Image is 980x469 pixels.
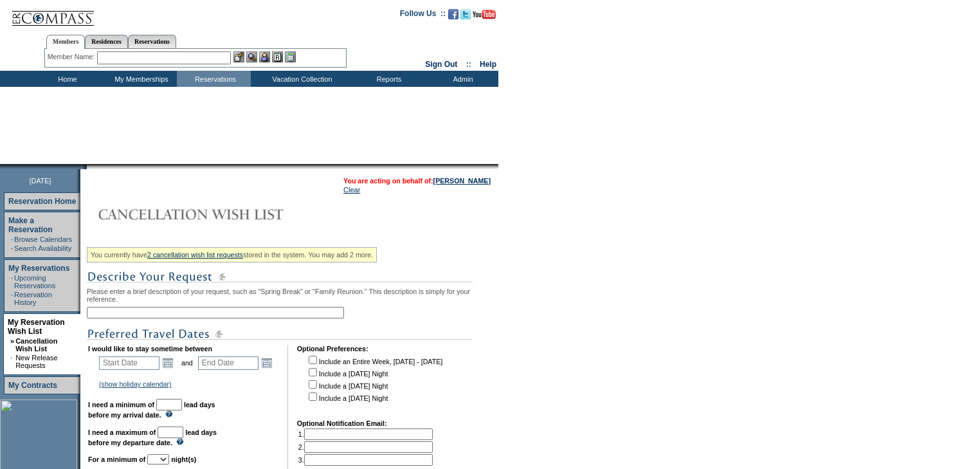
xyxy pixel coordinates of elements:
[87,201,344,227] img: Cancellation Wish List
[298,454,433,466] td: 3.
[30,177,51,185] span: [DATE]
[171,455,196,463] b: night(s)
[88,401,215,419] b: lead days before my arrival date.
[350,71,424,87] td: Reports
[11,235,13,243] td: ·
[8,381,57,390] a: My Contracts
[87,164,88,169] img: blank.gif
[400,8,446,23] td: Follow Us ::
[306,354,442,410] td: Include an Entire Week, [DATE] - [DATE] Include a [DATE] Night Include a [DATE] Night Include a [...
[246,51,257,62] img: View
[460,9,471,19] img: Follow us on Twitter
[99,380,172,388] a: (show holiday calendar)
[128,35,176,48] a: Reservations
[14,291,52,306] a: Reservation History
[179,354,195,372] td: and
[176,438,184,445] img: questionMark_lightBlue.gif
[433,177,491,185] a: [PERSON_NAME]
[14,274,55,290] a: Upcoming Reservations
[10,337,14,345] b: »
[99,356,159,370] input: Date format: M/D/Y. Shortcut keys: [T] for Today. [UP] or [.] for Next Day. [DOWN] or [,] for Pre...
[82,164,87,169] img: promoShadowLeftCorner.gif
[424,71,498,87] td: Admin
[343,177,491,185] span: You are acting on behalf of:
[88,428,217,446] b: lead days before my departure date.
[10,354,14,369] td: ·
[8,197,76,206] a: Reservation Home
[161,356,175,370] a: Open the calendar popup.
[343,186,360,194] a: Clear
[87,247,377,262] div: You currently have stored in the system. You may add 2 more.
[11,274,13,290] td: ·
[473,13,496,21] a: Subscribe to our YouTube Channel
[15,354,57,369] a: New Release Requests
[272,51,283,62] img: Reservations
[165,410,173,418] img: questionMark_lightBlue.gif
[480,60,496,69] a: Help
[285,51,296,62] img: b_calculator.gif
[88,455,145,463] b: For a minimum of
[297,419,387,427] b: Optional Notification Email:
[8,216,53,234] a: Make a Reservation
[88,345,212,353] b: I would like to stay sometime between
[103,71,177,87] td: My Memberships
[14,244,71,252] a: Search Availability
[14,235,72,243] a: Browse Calendars
[88,401,154,409] b: I need a minimum of
[448,13,458,21] a: Become our fan on Facebook
[233,51,244,62] img: b_edit.gif
[29,71,103,87] td: Home
[88,428,156,436] b: I need a maximum of
[460,13,471,21] a: Follow us on Twitter
[11,244,13,252] td: ·
[11,291,13,306] td: ·
[260,356,274,370] a: Open the calendar popup.
[473,10,496,19] img: Subscribe to our YouTube Channel
[147,251,243,259] a: 2 cancellation wish list requests
[448,9,458,19] img: Become our fan on Facebook
[177,71,251,87] td: Reservations
[8,318,65,336] a: My Reservation Wish List
[8,264,69,273] a: My Reservations
[198,356,259,370] input: Date format: M/D/Y. Shortcut keys: [T] for Today. [UP] or [.] for Next Day. [DOWN] or [,] for Pre...
[298,441,433,453] td: 2.
[251,71,350,87] td: Vacation Collection
[46,35,86,49] a: Members
[425,60,457,69] a: Sign Out
[298,428,433,440] td: 1.
[48,51,97,62] div: Member Name:
[15,337,57,353] a: Cancellation Wish List
[259,51,270,62] img: Impersonate
[466,60,471,69] span: ::
[85,35,128,48] a: Residences
[297,345,368,353] b: Optional Preferences:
